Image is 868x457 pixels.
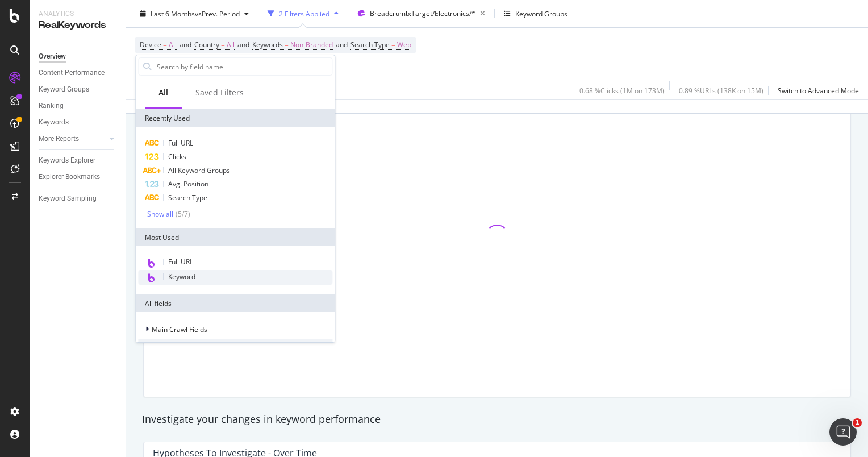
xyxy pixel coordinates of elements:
span: Breadcrumb: Target/Electronics/* [370,9,475,18]
span: Keyword [168,272,195,281]
span: = [285,40,289,49]
span: and [237,40,249,49]
span: Search Type [168,193,207,202]
span: and [336,40,348,49]
span: Full URL [168,138,193,148]
div: Keyword Groups [515,9,567,18]
div: Overview [39,51,66,63]
span: = [391,40,395,49]
a: Keywords [39,117,118,128]
span: Avg. Position [168,179,208,189]
div: All [158,87,168,98]
div: Recently Used [136,109,335,127]
div: Analytics [39,9,116,19]
a: Explorer Bookmarks [39,171,118,183]
span: Search Type [350,40,390,49]
div: 2 Filters Applied [279,9,329,18]
div: Explorer Bookmarks [39,171,100,183]
span: All Keyword Groups [168,165,230,175]
span: Device [140,40,161,49]
div: ( 5 / 7 ) [173,209,190,219]
div: More Reports [39,133,79,145]
span: 1 [853,418,862,427]
button: 2 Filters Applied [263,5,343,23]
span: = [163,40,167,49]
span: All [169,37,177,53]
div: 0.89 % URLs ( 138K on 15M ) [679,85,763,95]
span: Main Crawl Fields [152,325,207,334]
div: Keyword Groups [39,84,89,95]
div: Keyword Sampling [39,193,97,205]
div: Content Performance [39,67,105,79]
div: URLs [138,339,332,358]
span: Clicks [168,152,186,161]
div: Saved Filters [195,87,244,98]
span: Full URL [168,257,193,267]
iframe: Intercom live chat [829,418,857,446]
a: Keyword Groups [39,84,118,95]
div: Most Used [136,228,335,246]
span: = [221,40,225,49]
a: Content Performance [39,67,118,79]
div: Investigate your changes in keyword performance [142,412,852,427]
div: Ranking [39,100,64,112]
input: Search by field name [156,58,332,75]
div: 0.68 % Clicks ( 1M on 173M ) [579,85,665,95]
div: Keywords [39,117,69,128]
button: Breadcrumb:Target/Electronics/* [353,5,490,23]
span: Non-Branded [290,37,333,53]
div: Keywords Explorer [39,155,95,167]
div: Switch to Advanced Mode [778,85,859,95]
a: Keywords Explorer [39,155,118,167]
span: Keywords [252,40,283,49]
span: vs Prev. Period [195,9,240,18]
button: Last 6 MonthsvsPrev. Period [135,5,253,23]
a: Ranking [39,100,118,112]
span: and [180,40,191,49]
div: RealKeywords [39,19,116,32]
span: Last 6 Months [151,9,195,18]
a: More Reports [39,133,106,145]
span: All [227,37,235,53]
a: Overview [39,51,118,63]
div: Show all [147,210,173,218]
span: Web [397,37,411,53]
span: Country [194,40,219,49]
button: Switch to Advanced Mode [773,81,859,99]
div: All fields [136,294,335,312]
button: Keyword Groups [499,5,572,23]
a: Keyword Sampling [39,193,118,205]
